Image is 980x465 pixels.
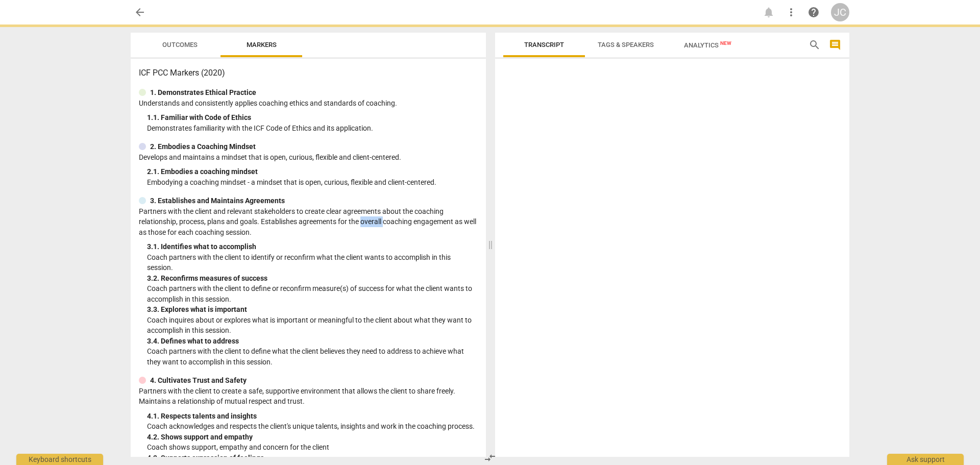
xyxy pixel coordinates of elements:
span: Markers [247,41,277,48]
p: Develops and maintains a mindset that is open, curious, flexible and client-centered. [139,152,478,163]
div: 4. 3. Supports expression of feelings [147,453,478,463]
div: 3. 1. Identifies what to accomplish [147,241,478,252]
span: Transcript [524,41,564,48]
div: 4. 1. Respects talents and insights [147,411,478,422]
p: 2. Embodies a Coaching Mindset [150,141,256,152]
h3: ICF PCC Markers (2020) [139,67,478,79]
span: arrow_back [134,6,146,18]
p: Coach inquires about or explores what is important or meaningful to the client about what they wa... [147,315,478,336]
a: Help [804,3,823,21]
span: help [807,6,820,18]
button: Show/Hide comments [827,37,843,53]
span: more_vert [785,6,797,18]
button: JC [831,3,849,21]
div: 2. 1. Embodies a coaching mindset [147,166,478,177]
p: Coach partners with the client to identify or reconfirm what the client wants to accomplish in th... [147,252,478,273]
div: 1. 1. Familiar with Code of Ethics [147,112,478,123]
p: Understands and consistently applies coaching ethics and standards of coaching. [139,98,478,109]
p: Demonstrates familiarity with the ICF Code of Ethics and its application. [147,123,478,134]
span: compare_arrows [484,452,496,464]
button: Search [806,37,823,53]
p: Coach partners with the client to define or reconfirm measure(s) of success for what the client w... [147,283,478,304]
p: 1. Demonstrates Ethical Practice [150,87,256,98]
div: 3. 3. Explores what is important [147,304,478,315]
p: Coach partners with the client to define what the client believes they need to address to achieve... [147,346,478,367]
span: Outcomes [162,41,198,48]
span: comment [829,39,841,51]
p: Embodying a coaching mindset - a mindset that is open, curious, flexible and client-centered. [147,177,478,188]
span: Tags & Speakers [598,41,654,48]
p: 4. Cultivates Trust and Safety [150,375,247,386]
p: Partners with the client and relevant stakeholders to create clear agreements about the coaching ... [139,206,478,238]
span: search [808,39,821,51]
p: Coach acknowledges and respects the client's unique talents, insights and work in the coaching pr... [147,421,478,432]
p: 3. Establishes and Maintains Agreements [150,195,285,206]
div: 3. 4. Defines what to address [147,336,478,347]
div: Ask support [887,454,964,465]
div: 4. 2. Shows support and empathy [147,432,478,443]
p: Coach shows support, empathy and concern for the client [147,442,478,453]
div: 3. 2. Reconfirms measures of success [147,273,478,284]
div: Keyboard shortcuts [16,454,103,465]
span: New [720,40,731,46]
p: Partners with the client to create a safe, supportive environment that allows the client to share... [139,386,478,407]
span: Analytics [684,41,731,49]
